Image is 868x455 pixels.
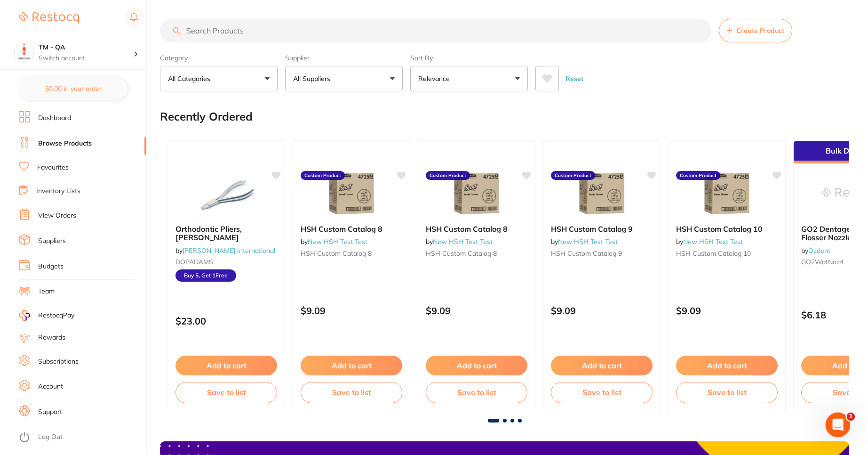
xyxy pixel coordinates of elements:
[36,187,80,196] a: Inventory Lists
[19,77,127,100] button: $0.00 in your order
[301,237,367,246] span: by
[19,310,30,321] img: RestocqPay
[301,305,402,316] p: $9.09
[426,250,527,257] small: HSH Custom Catalog 8
[301,356,402,375] button: Add to cart
[168,74,214,83] p: All Categories
[808,246,830,255] a: Ozdent
[196,170,257,217] img: Orthodontic Pliers, Adams
[19,430,143,445] button: Log Out
[551,225,653,233] b: HSH Custom Catalog 9
[285,66,403,91] button: All Suppliers
[175,316,277,326] p: $23.00
[160,110,253,123] h2: Recently Ordered
[38,139,92,148] a: Browse Products
[175,225,277,242] b: Orthodontic Pliers, Adams
[38,262,64,271] a: Budgets
[301,171,345,180] label: Custom Product
[19,12,79,24] img: Restocq Logo
[410,54,528,62] label: Sort By
[676,382,778,403] button: Save to list
[446,170,507,217] img: HSH Custom Catalog 8
[426,225,527,233] b: HSH Custom Catalog 8
[301,382,402,403] button: Save to list
[285,54,403,62] label: Supplier
[418,74,454,83] p: Relevance
[426,237,493,246] span: by
[551,250,653,257] small: HSH Custom Catalog 9
[38,407,62,417] a: Support
[426,305,527,316] p: $9.09
[175,258,277,266] small: DOPADAMS
[847,413,855,421] span: 1
[301,250,402,257] small: HSH Custom Catalog 8
[160,19,711,42] input: Search Products
[426,356,527,375] button: Add to cart
[321,170,382,217] img: HSH Custom Catalog 8
[826,413,851,438] iframe: Intercom live chat
[38,114,71,123] a: Dashboard
[38,287,55,296] a: Team
[676,250,778,257] small: HSH Custom Catalog 10
[19,310,74,321] a: RestocqPay
[38,432,63,442] a: Log Out
[676,305,778,316] p: $9.09
[801,246,830,255] span: by
[175,356,277,375] button: Add to cart
[676,356,778,375] button: Add to cart
[426,382,527,403] button: Save to list
[160,66,278,91] button: All Categories
[175,269,236,282] span: Buy 5, Get 1 Free
[39,54,134,63] p: Switch account
[293,74,334,83] p: All Suppliers
[183,246,275,255] a: [PERSON_NAME] International
[38,211,76,220] a: View Orders
[301,225,402,233] b: HSH Custom Catalog 8
[426,171,470,180] label: Custom Product
[558,237,618,246] a: New HSH Test Test
[551,356,653,375] button: Add to cart
[683,237,743,246] a: New HSH Test Test
[736,27,784,34] span: Create Product
[676,171,720,180] label: Custom Product
[38,382,63,391] a: Account
[19,7,79,29] a: Restocq Logo
[433,237,493,246] a: New HSH Test Test
[37,163,69,172] a: Favourites
[175,382,277,403] button: Save to list
[551,305,653,316] p: $9.09
[38,333,65,342] a: Rewards
[676,237,743,246] span: by
[38,236,66,246] a: Suppliers
[676,225,778,233] b: HSH Custom Catalog 10
[38,311,74,320] span: RestocqPay
[410,66,528,91] button: Relevance
[39,43,134,52] h4: TM - QA
[719,19,792,42] button: Create Product
[15,43,33,62] img: TM - QA
[38,357,79,366] a: Subscriptions
[563,66,586,91] button: Reset
[571,170,632,217] img: HSH Custom Catalog 9
[696,170,757,217] img: HSH Custom Catalog 10
[551,382,653,403] button: Save to list
[551,237,618,246] span: by
[160,54,278,62] label: Category
[175,246,275,255] span: by
[308,237,367,246] a: New HSH Test Test
[551,171,595,180] label: Custom Product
